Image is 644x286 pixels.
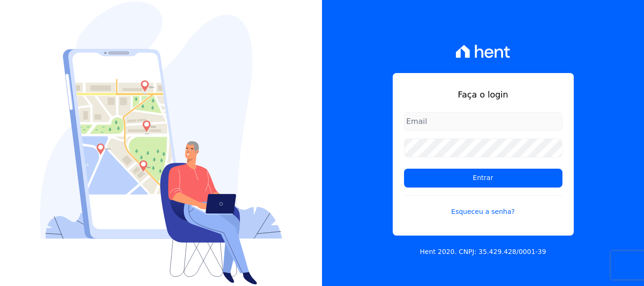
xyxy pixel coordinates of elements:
[404,88,562,101] h1: Faça o login
[404,112,562,131] input: Email
[40,1,282,285] img: Login
[404,195,562,217] a: Esqueceu a senha?
[404,169,562,188] input: Entrar
[420,247,546,257] p: Hent 2020. CNPJ: 35.429.428/0001-39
